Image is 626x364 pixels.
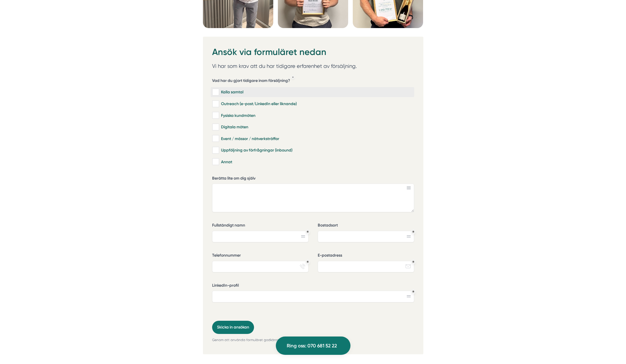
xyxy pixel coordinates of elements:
a: Ring oss: 070 681 52 22 [276,337,350,355]
p: Genom att använda formuläret godkänner du vår integritetspolicy. [212,337,414,343]
h2: Ansök via formuläret nedan [212,46,414,62]
label: Berätta lite om dig själv [212,176,414,183]
div: Obligatoriskt [307,261,309,263]
input: Event / mässor / nätverksträffar [212,136,219,141]
div: Obligatoriskt [412,261,414,263]
div: Obligatoriskt [412,231,414,233]
input: Fysiska kundmöten [212,113,219,118]
input: Outreach (e-post/LinkedIn eller liknande) [212,101,219,107]
span: Ring oss: 070 681 52 22 [287,342,337,350]
label: Fullständigt namn [212,223,309,230]
input: Annat [212,159,219,165]
div: Obligatoriskt [307,231,309,233]
input: Uppföljning av förfrågningar (inbound) [212,147,219,153]
div: Obligatoriskt [292,76,294,78]
label: E-postadress [318,253,414,260]
input: Kalla samtal [212,89,219,95]
h5: Vad har du gjort tidigare inom försäljning? [212,78,290,85]
input: Digitala möten [212,124,219,130]
p: Vi har som krav att du har tidigare erfarenhet av försäljning. [212,62,414,70]
button: Skicka in ansökan [212,321,254,334]
div: Obligatoriskt [412,290,414,293]
label: LinkedIn-profil [212,283,414,290]
label: Telefonnummer [212,253,309,260]
label: Bostadsort [318,223,414,230]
